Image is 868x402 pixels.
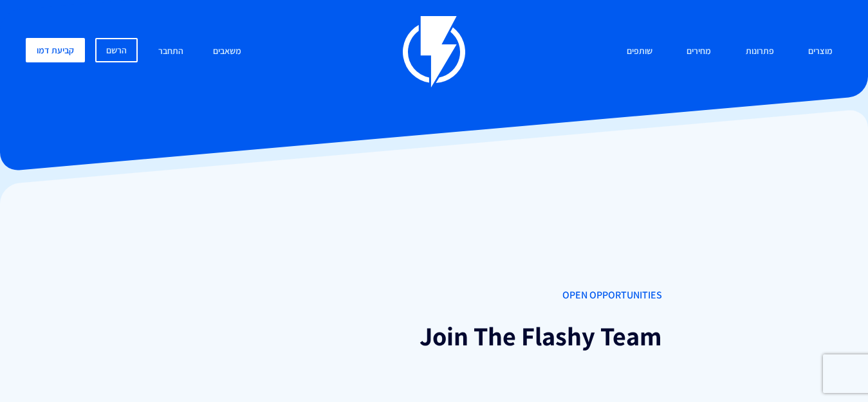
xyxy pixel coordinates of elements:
a: הרשם [95,38,138,62]
a: משאבים [203,38,251,66]
a: מחירים [677,38,721,66]
a: התחבר [149,38,193,66]
a: פתרונות [736,38,784,66]
a: קביעת דמו [26,38,85,62]
span: OPEN OPPORTUNITIES [206,288,662,303]
h1: Join The Flashy Team [206,322,662,351]
a: מוצרים [799,38,842,66]
a: שותפים [617,38,662,66]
